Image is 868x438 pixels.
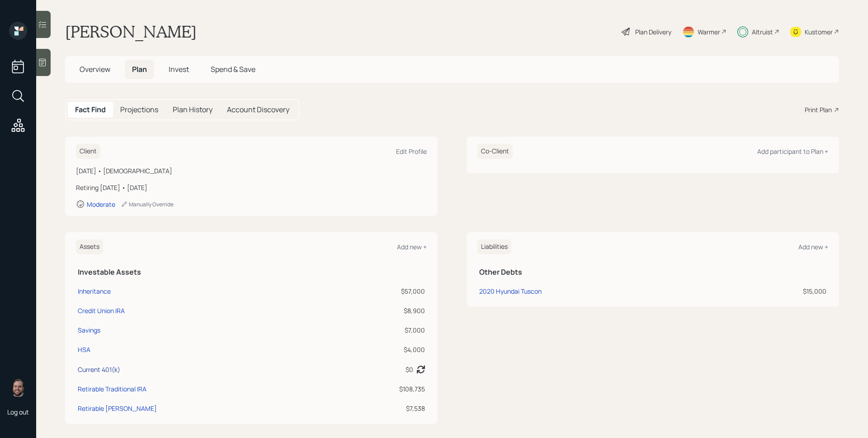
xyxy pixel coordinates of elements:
div: Add participant to Plan + [757,147,828,156]
h5: Plan History [173,105,212,114]
div: $108,735 [337,384,425,394]
span: Overview [80,64,110,74]
div: Retiring [DATE] • [DATE] [76,183,427,192]
div: Savings [78,325,100,335]
h6: Co-Client [477,144,513,159]
div: Credit Union IRA [78,306,125,315]
div: [DATE] • [DEMOGRAPHIC_DATA] [76,166,427,176]
div: $15,000 [728,286,826,296]
div: $4,000 [337,345,425,354]
div: Current 401(k) [78,365,120,374]
div: 2020 Hyundai Tuscon [479,286,542,296]
div: Add new + [397,243,427,251]
div: $0 [406,365,413,374]
div: Plan Delivery [635,27,671,37]
div: HSA [78,345,90,354]
div: Altruist [752,27,773,37]
div: Edit Profile [396,147,427,156]
div: Kustomer [805,27,833,37]
div: Log out [7,408,29,416]
div: Manually Override [121,200,174,208]
img: james-distasi-headshot.png [9,379,27,397]
div: $57,000 [337,286,425,296]
h5: Account Discovery [227,105,289,114]
div: $7,538 [337,404,425,413]
span: Plan [132,64,147,74]
span: Invest [169,64,189,74]
h6: Client [76,144,100,159]
h5: Investable Assets [78,268,425,276]
div: Retirable [PERSON_NAME] [78,404,157,413]
h6: Liabilities [477,239,511,254]
div: Inheritance [78,286,111,296]
h5: Other Debts [479,268,826,276]
h5: Fact Find [75,105,106,114]
span: Spend & Save [211,64,255,74]
div: Retirable Traditional IRA [78,384,146,394]
div: Print Plan [805,105,832,114]
div: $7,000 [337,325,425,335]
h6: Assets [76,239,103,254]
div: $8,900 [337,306,425,315]
div: Moderate [87,200,115,209]
h1: [PERSON_NAME] [65,22,197,42]
h5: Projections [120,105,158,114]
div: Add new + [798,243,828,251]
div: Warmer [698,27,720,37]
